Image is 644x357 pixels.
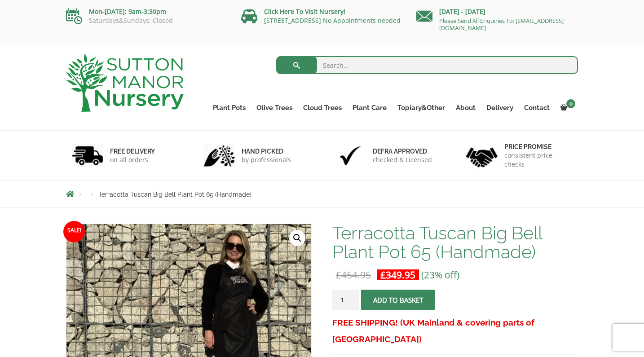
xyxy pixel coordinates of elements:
h6: Price promise [504,143,573,151]
p: Saturdays&Sundays: Closed [66,17,228,24]
a: Topiary&Other [392,101,450,114]
a: About [450,101,481,114]
h6: Defra approved [373,147,432,155]
input: Search... [276,56,578,74]
span: (23% off) [421,269,459,281]
h3: FREE SHIPPING! (UK Mainland & covering parts of [GEOGRAPHIC_DATA]) [332,314,578,348]
p: [DATE] - [DATE] [416,6,578,17]
a: View full-screen image gallery [289,230,305,246]
nav: Breadcrumbs [66,190,578,198]
span: Terracotta Tuscan Big Bell Plant Pot 65 (Handmade) [98,191,251,198]
bdi: 454.95 [336,269,371,281]
span: Sale! [63,221,85,242]
span: 0 [566,99,575,108]
h6: FREE DELIVERY [110,147,155,155]
img: logo [66,54,184,112]
h6: hand picked [242,147,291,155]
span: £ [336,269,341,281]
span: £ [380,269,386,281]
img: 3.jpg [335,144,366,167]
img: 4.jpg [466,142,498,169]
p: Mon-[DATE]: 9am-3:30pm [66,6,228,17]
input: Product quantity [332,290,359,310]
p: by professionals [242,155,291,164]
a: Cloud Trees [298,101,347,114]
a: Plant Care [347,101,392,114]
button: Add to basket [361,290,435,310]
img: 1.jpg [72,144,103,167]
a: Please Send All Enquiries To: [EMAIL_ADDRESS][DOMAIN_NAME] [439,17,564,32]
a: Delivery [481,101,519,114]
a: Plant Pots [207,101,251,114]
a: Click Here To Visit Nursery! [264,7,345,16]
a: [STREET_ADDRESS] No Appointments needed [264,16,401,25]
p: on all orders [110,155,155,164]
a: Olive Trees [251,101,298,114]
img: 2.jpg [203,144,235,167]
p: checked & Licensed [373,155,432,164]
a: Contact [519,101,555,114]
h1: Terracotta Tuscan Big Bell Plant Pot 65 (Handmade) [332,224,578,261]
p: consistent price checks [504,151,573,169]
a: 0 [555,101,578,114]
bdi: 349.95 [380,269,415,281]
